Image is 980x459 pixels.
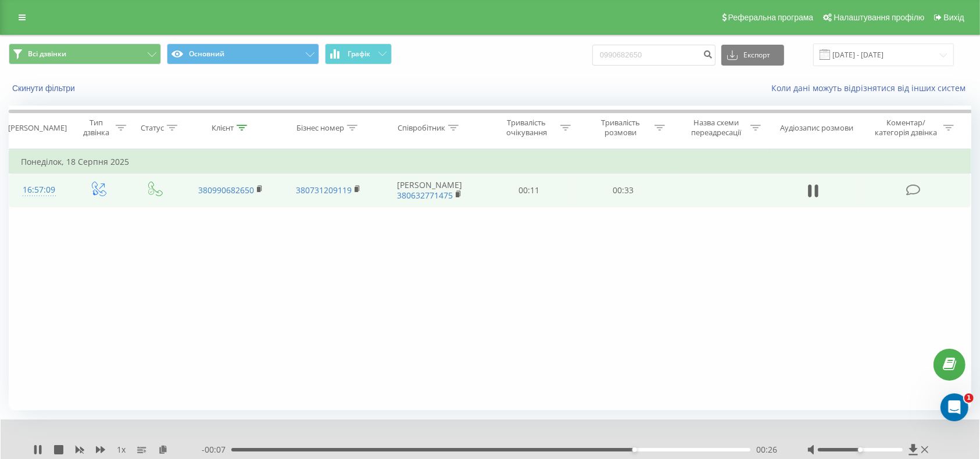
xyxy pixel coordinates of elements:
span: 00:26 [756,444,777,456]
input: Пошук за номером [592,45,716,66]
a: 380731209119 [296,185,352,196]
div: Accessibility label [632,447,637,452]
div: Аудіозапис розмови [780,123,853,133]
div: Назва схеми переадресації [685,118,747,138]
button: Графік [325,44,392,64]
button: Всі дзвінки [9,44,161,64]
div: Клієнт [212,123,234,133]
div: 16:57:09 [21,179,58,201]
div: Статус [141,123,164,133]
div: Тривалість очікування [495,118,557,138]
a: Коли дані можуть відрізнятися вiд інших систем [771,82,971,93]
a: 380990682650 [198,185,254,196]
span: Налаштування профілю [834,13,924,22]
div: Бізнес номер [296,123,344,133]
td: 00:33 [576,174,670,207]
div: Тривалість розмови [589,118,652,138]
span: Всі дзвінки [28,49,66,59]
button: Експорт [721,45,784,66]
span: 1 [964,393,974,403]
td: 00:11 [482,174,577,207]
span: Графік [348,50,370,58]
button: Скинути фільтри [9,83,81,93]
button: Основний [167,44,319,64]
td: Понеділок, 18 Серпня 2025 [9,150,971,174]
span: Вихід [944,13,964,22]
div: Тип дзвінка [80,118,113,138]
div: Коментар/категорія дзвінка [872,118,940,138]
div: Accessibility label [858,447,863,452]
span: 1 x [117,444,126,456]
div: Співробітник [398,123,445,133]
iframe: Intercom live chat [940,393,968,421]
span: - 00:07 [202,444,231,456]
span: Реферальна програма [728,13,814,22]
div: [PERSON_NAME] [8,123,67,133]
td: [PERSON_NAME] [377,174,482,207]
a: 380632771475 [397,190,453,201]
